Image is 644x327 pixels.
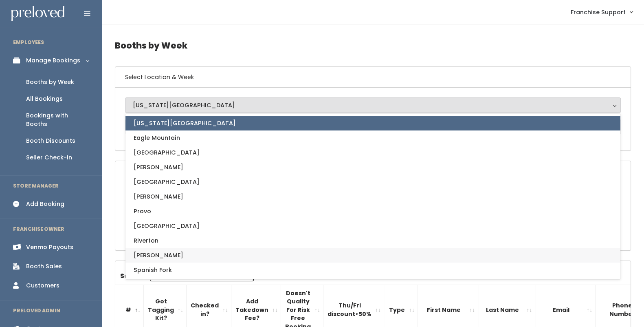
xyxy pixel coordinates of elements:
[134,119,236,128] span: [US_STATE][GEOGRAPHIC_DATA]
[26,137,75,145] div: Booth Discounts
[26,262,62,271] div: Booth Sales
[26,281,59,290] div: Customers
[125,97,621,113] button: [US_STATE][GEOGRAPHIC_DATA]
[134,177,200,186] span: [GEOGRAPHIC_DATA]
[26,111,89,128] div: Bookings with Booths
[134,192,183,201] span: [PERSON_NAME]
[571,8,626,17] span: Franchise Support
[134,236,158,245] span: Riverton
[134,251,183,260] span: [PERSON_NAME]
[26,243,73,252] div: Venmo Payouts
[26,95,63,103] div: All Bookings
[120,271,254,281] label: Search:
[115,34,631,57] h4: Booths by Week
[563,3,641,21] a: Franchise Support
[134,133,180,142] span: Eagle Mountain
[26,153,72,162] div: Seller Check-in
[133,101,613,110] div: [US_STATE][GEOGRAPHIC_DATA]
[26,56,80,65] div: Manage Bookings
[134,148,200,157] span: [GEOGRAPHIC_DATA]
[134,221,200,230] span: [GEOGRAPHIC_DATA]
[11,6,64,22] img: preloved logo
[115,67,631,88] h6: Select Location & Week
[26,78,74,86] div: Booths by Week
[134,265,172,274] span: Spanish Fork
[134,207,151,216] span: Provo
[26,200,64,208] div: Add Booking
[134,163,183,172] span: [PERSON_NAME]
